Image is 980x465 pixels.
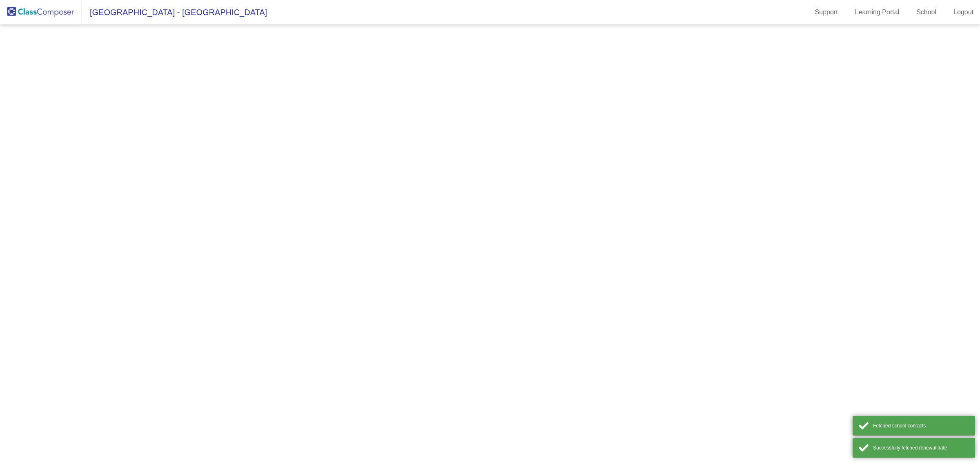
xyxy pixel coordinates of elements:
[947,6,980,19] a: Logout
[808,6,844,19] a: Support
[849,6,906,19] a: Learning Portal
[910,6,943,19] a: School
[873,444,969,452] div: Successfully fetched renewal date
[82,6,267,19] span: [GEOGRAPHIC_DATA] - [GEOGRAPHIC_DATA]
[873,422,969,429] div: Fetched school contacts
